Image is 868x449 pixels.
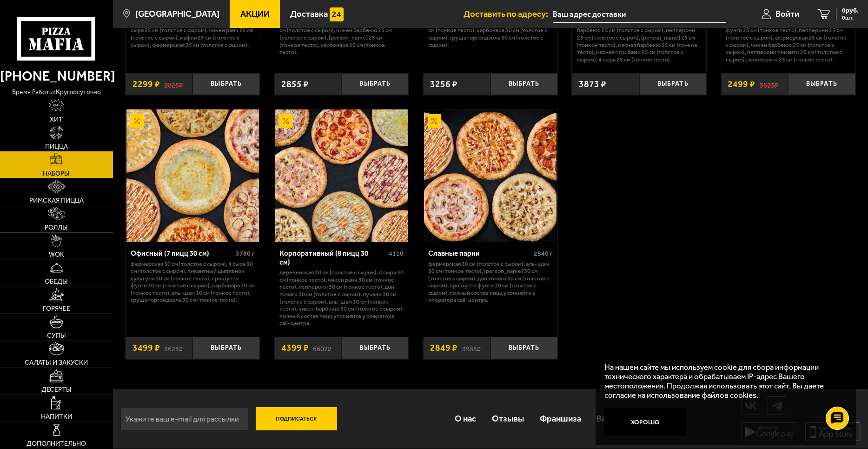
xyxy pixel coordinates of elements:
[279,20,404,56] p: Чикен Ранч 25 см (толстое с сыром), Дракон 25 см (толстое с сыром), Чикен Барбекю 25 см (толстое ...
[274,109,409,242] a: АкционныйКорпоративный (8 пицц 30 см)
[342,337,409,359] button: Выбрать
[126,109,260,242] a: АкционныйОфисный (7 пицц 30 см)
[639,73,707,95] button: Выбрать
[423,109,557,242] a: АкционныйСлавные парни
[133,343,160,352] span: 3499 ₽
[579,80,606,88] span: 3873 ₽
[131,260,255,304] p: Фермерская 30 см (толстое с сыром), 4 сыра 30 см (толстое с сыром), Пикантный цыплёнок сулугуни 3...
[726,20,850,63] p: Карбонара 25 см (тонкое тесто), Прошутто Фунги 25 см (тонкое тесто), Пепперони 25 см (толстое с с...
[41,386,72,393] span: Десерты
[330,7,343,21] img: 15daf4d41897b9f0e9f617042186c801.svg
[236,250,255,258] span: 3780 г
[281,343,309,352] span: 4399 ₽
[842,15,859,20] span: 0 шт.
[279,249,387,266] div: Корпоративный (8 пицц 30 см)
[842,7,859,14] span: 0 руб.
[50,116,63,122] span: Хит
[130,114,144,128] img: Акционный
[47,332,66,339] span: Супы
[532,404,589,434] a: Франшиза
[29,197,84,204] span: Римская пицца
[342,73,409,95] button: Выбрать
[135,10,219,19] span: [GEOGRAPHIC_DATA]
[428,20,553,48] p: Аль-Шам 30 см (тонкое тесто), Фермерская 30 см (тонкое тесто), Карбонара 30 см (толстое с сыром),...
[604,362,841,400] p: На нашем сайте мы используем cookie для сбора информации технического характера и обрабатываем IP...
[430,343,457,352] span: 2849 ₽
[589,404,641,434] a: Вакансии
[553,6,726,23] input: Ваш адрес доставки
[45,278,68,285] span: Обеды
[728,80,755,88] span: 2499 ₽
[27,440,86,447] span: Дополнительно
[256,407,337,430] button: Подписаться
[45,224,68,231] span: Роллы
[126,109,259,242] img: Офисный (7 пицц 30 см)
[464,10,553,19] span: Доставить по адресу:
[120,407,248,430] input: Укажите ваш e-mail для рассылки
[430,80,457,88] span: 3256 ₽
[131,249,234,258] div: Офисный (7 пицц 30 см)
[577,20,702,63] p: Чикен Ранч 25 см (толстое с сыром), Чикен Барбекю 25 см (толстое с сыром), Пепперони 25 см (толст...
[131,20,255,48] p: Мясная Барбекю 25 см (толстое с сыром), 4 сыра 25 см (толстое с сыром), Чикен Ранч 25 см (толстое...
[279,269,404,327] p: Деревенская 30 см (толстое с сыром), 4 сыра 30 см (тонкое тесто), Чикен Ранч 30 см (тонкое тесто)...
[534,250,553,258] span: 2840 г
[45,143,68,150] span: Пицца
[462,343,481,352] s: 3985 ₽
[133,80,160,88] span: 2299 ₽
[164,80,183,88] s: 2825 ₽
[49,251,64,258] span: WOK
[428,114,441,128] img: Акционный
[281,80,309,88] span: 2855 ₽
[428,249,531,258] div: Славные парни
[490,73,558,95] button: Выбрать
[389,250,404,258] span: 4110
[428,260,553,304] p: Фермерская 30 см (толстое с сыром), Аль-Шам 30 см (тонкое тесто), [PERSON_NAME] 30 см (толстое с ...
[424,109,557,242] img: Славные парни
[760,80,778,88] s: 3823 ₽
[240,10,270,19] span: Акции
[775,10,799,19] span: Войти
[490,337,558,359] button: Выбрать
[43,170,70,177] span: Наборы
[43,305,70,312] span: Горячее
[192,73,260,95] button: Выбрать
[25,359,88,366] span: Салаты и закуски
[788,73,855,95] button: Выбрать
[604,408,686,435] button: Хорошо
[275,109,408,242] img: Корпоративный (8 пицц 30 см)
[164,343,183,352] s: 5623 ₽
[41,413,72,420] span: Напитки
[192,337,260,359] button: Выбрать
[447,404,484,434] a: О нас
[290,10,328,19] span: Доставка
[279,114,292,128] img: Акционный
[484,404,532,434] a: Отзывы
[313,343,331,352] s: 6602 ₽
